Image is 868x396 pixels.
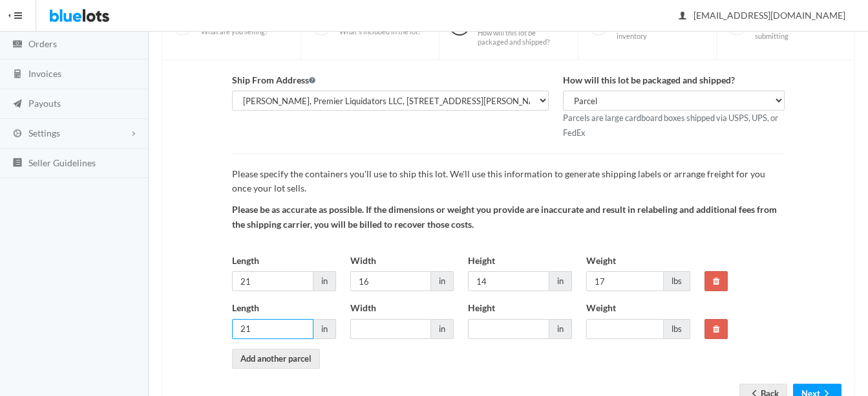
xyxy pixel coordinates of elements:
[28,68,61,79] span: Invoices
[232,301,259,316] label: Length
[586,254,616,269] label: Weight
[468,301,495,316] label: Height
[11,128,24,140] ion-icon: cog
[11,69,24,81] ion-icon: calculator
[586,301,616,316] label: Weight
[11,98,24,111] ion-icon: paper plane
[350,254,376,269] label: Width
[350,301,376,316] label: Width
[201,27,268,36] span: What are you selling?
[28,98,61,109] span: Payouts
[232,204,777,230] strong: Please be as accurate as possible. If the dimensions or weight you provide are inaccurate and res...
[339,27,421,36] span: What's included in the lot?
[431,319,454,339] span: in
[549,319,572,339] span: in
[755,23,844,40] span: Review your lot before submitting
[664,271,690,291] span: lbs
[313,271,336,291] span: in
[232,167,785,196] p: Please specify the containers you'll use to ship this lot. We'll use this information to generate...
[563,73,735,88] label: How will this lot be packaged and shipped?
[549,271,572,291] span: in
[28,127,60,138] span: Settings
[11,157,24,170] ion-icon: list box
[468,254,495,269] label: Height
[232,349,320,369] a: Add another parcel
[313,319,336,339] span: in
[563,113,778,138] small: Parcels are large cardboard boxes shipped via USPS, UPS, or FedEx
[28,38,57,49] span: Orders
[617,23,706,40] span: Upload some photos of your inventory
[232,73,315,88] label: Ship From Address
[676,10,689,23] ion-icon: person
[28,157,96,168] span: Seller Guidelines
[11,39,24,51] ion-icon: cash
[478,28,567,46] span: How will this lot be packaged and shipped?
[679,10,845,21] span: [EMAIL_ADDRESS][DOMAIN_NAME]
[664,319,690,339] span: lbs
[232,254,259,269] label: Length
[431,271,454,291] span: in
